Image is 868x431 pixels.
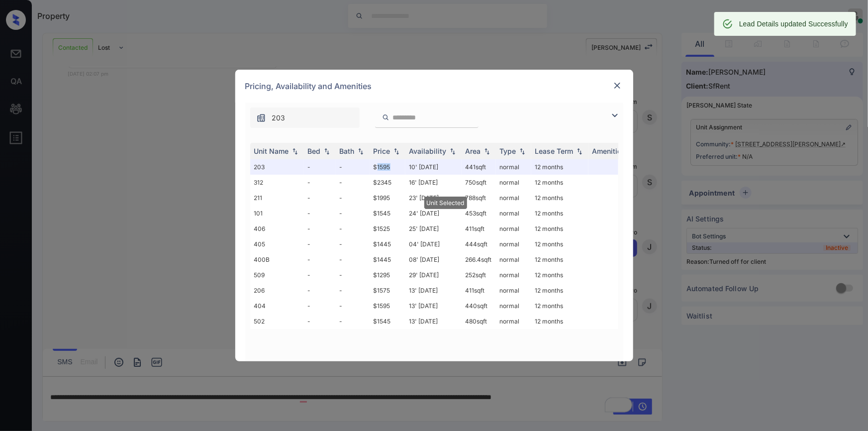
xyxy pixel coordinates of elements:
[609,109,621,121] img: icon-zuma
[500,147,516,155] div: Type
[250,252,304,267] td: 400B
[496,252,531,267] td: normal
[370,206,405,221] td: $1545
[304,252,336,267] td: -
[250,298,304,314] td: 404
[304,298,336,314] td: -
[336,159,370,175] td: -
[235,70,633,103] div: Pricing, Availability and Amenities
[370,314,405,329] td: $1545
[531,252,588,267] td: 12 months
[304,175,336,190] td: -
[462,221,496,236] td: 411 sqft
[409,147,447,155] div: Availability
[370,221,405,236] td: $1525
[531,190,588,206] td: 12 months
[250,314,304,329] td: 502
[462,252,496,267] td: 266.4 sqft
[336,190,370,206] td: -
[531,175,588,190] td: 12 months
[462,175,496,190] td: 750 sqft
[575,148,584,155] img: sorting
[250,236,304,252] td: 405
[531,206,588,221] td: 12 months
[531,283,588,298] td: 12 months
[531,314,588,329] td: 12 months
[462,159,496,175] td: 441 sqft
[250,175,304,190] td: 312
[370,298,405,314] td: $1595
[272,112,286,123] span: 203
[482,148,492,155] img: sorting
[304,283,336,298] td: -
[496,175,531,190] td: normal
[531,267,588,283] td: 12 months
[336,267,370,283] td: -
[405,252,462,267] td: 08' [DATE]
[496,221,531,236] td: normal
[250,159,304,175] td: 203
[462,298,496,314] td: 440 sqft
[405,206,462,221] td: 24' [DATE]
[466,147,481,155] div: Area
[612,81,622,91] img: close
[336,221,370,236] td: -
[254,147,289,155] div: Unit Name
[405,267,462,283] td: 29' [DATE]
[304,267,336,283] td: -
[462,267,496,283] td: 252 sqft
[496,236,531,252] td: normal
[250,283,304,298] td: 206
[462,283,496,298] td: 411 sqft
[250,206,304,221] td: 101
[336,283,370,298] td: -
[308,147,321,155] div: Bed
[462,314,496,329] td: 480 sqft
[256,113,266,123] img: icon-zuma
[336,298,370,314] td: -
[405,236,462,252] td: 04' [DATE]
[496,159,531,175] td: normal
[304,190,336,206] td: -
[370,236,405,252] td: $1445
[336,236,370,252] td: -
[405,298,462,314] td: 13' [DATE]
[370,190,405,206] td: $1995
[405,221,462,236] td: 25' [DATE]
[496,298,531,314] td: normal
[496,283,531,298] td: normal
[304,159,336,175] td: -
[304,206,336,221] td: -
[405,190,462,206] td: 23' [DATE]
[531,159,588,175] td: 12 months
[370,159,405,175] td: $1595
[405,283,462,298] td: 13' [DATE]
[496,314,531,329] td: normal
[370,252,405,267] td: $1445
[531,298,588,314] td: 12 months
[340,147,355,155] div: Bath
[462,206,496,221] td: 453 sqft
[336,314,370,329] td: -
[391,148,401,155] img: sorting
[336,252,370,267] td: -
[496,206,531,221] td: normal
[370,175,405,190] td: $2345
[322,148,332,155] img: sorting
[739,15,848,33] div: Lead Details updated Successfully
[535,147,574,155] div: Lease Term
[382,113,389,122] img: icon-zuma
[356,148,366,155] img: sorting
[290,148,300,155] img: sorting
[250,190,304,206] td: 211
[462,236,496,252] td: 444 sqft
[304,236,336,252] td: -
[496,267,531,283] td: normal
[405,314,462,329] td: 13' [DATE]
[517,148,527,155] img: sorting
[370,283,405,298] td: $1575
[336,175,370,190] td: -
[250,267,304,283] td: 509
[370,267,405,283] td: $1295
[531,221,588,236] td: 12 months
